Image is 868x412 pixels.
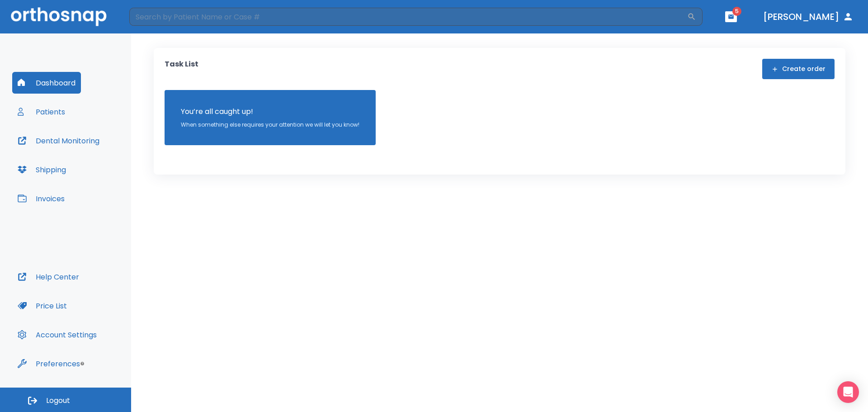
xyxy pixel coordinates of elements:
[837,381,859,403] div: Open Intercom Messenger
[12,266,85,288] button: Help Center
[759,9,857,25] button: [PERSON_NAME]
[46,396,70,406] span: Logout
[12,353,85,374] button: Preferences
[12,188,70,209] button: Invoices
[732,7,741,16] span: 5
[129,8,687,26] input: Search by Patient Name or Case #
[181,106,359,117] p: You’re all caught up!
[12,324,102,346] button: Account Settings
[12,159,71,180] button: Shipping
[11,7,107,26] img: Orthosnap
[181,121,359,129] p: When something else requires your attention we will let you know!
[762,59,835,79] button: Create order
[12,72,81,94] button: Dashboard
[165,59,198,79] p: Task List
[78,360,86,368] div: Tooltip anchor
[12,101,71,123] button: Patients
[12,295,72,317] button: Price List
[12,130,105,152] button: Dental Monitoring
